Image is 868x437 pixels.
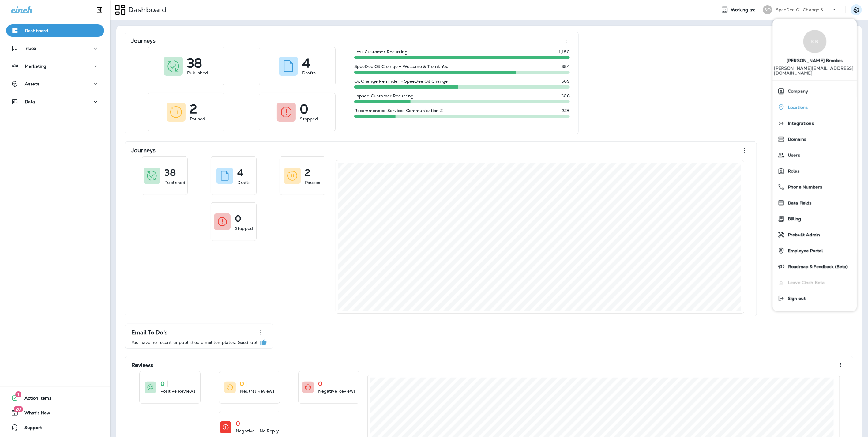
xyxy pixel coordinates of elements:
[785,232,820,238] span: Prebuilt Admin
[131,330,167,336] p: Email To Do's
[15,391,21,397] span: 1
[785,89,808,94] span: Company
[25,99,35,104] p: Data
[164,179,185,186] p: Published
[354,93,414,98] p: Lapsed Customer Recurring
[787,53,843,66] span: [PERSON_NAME] Brookes
[731,7,757,13] span: Working as:
[773,258,857,274] button: Roadmap & Feedback (Beta)
[318,388,356,394] p: Negative Reviews
[354,108,443,113] p: Recommended Services Communication 2
[305,179,321,186] p: Paused
[775,244,855,257] a: Employee Portal
[302,70,316,76] p: Drafts
[775,117,855,129] a: Integrations
[6,60,104,72] button: Marketing
[25,81,39,86] p: Assets
[773,163,857,179] button: Roles
[775,133,855,145] a: Domains
[773,131,857,147] button: Domains
[775,101,855,113] a: Locations
[235,225,253,232] p: Stopped
[774,66,855,80] p: [PERSON_NAME][EMAIL_ADDRESS][DOMAIN_NAME]
[187,60,202,66] p: 38
[190,116,205,122] p: Paused
[6,407,104,419] button: 20What's New
[18,425,42,432] span: Support
[126,5,167,14] p: Dashboard
[803,30,826,53] div: K B
[6,421,104,434] button: Support
[6,392,104,404] button: 1Action Items
[785,248,823,254] span: Employee Portal
[773,83,857,99] button: Company
[131,38,156,44] p: Journeys
[236,428,279,434] p: Negative - No Reply
[763,5,772,14] div: SO
[160,381,165,387] p: 0
[775,228,855,241] a: Prebuilt Admin
[562,64,570,69] p: 884
[775,149,855,161] a: Users
[131,340,257,345] p: You have no recent unpublished email templates. Good job!
[776,7,831,12] p: SpeeDee Oil Change & Auto Service
[240,388,275,394] p: Neutral Reviews
[187,70,208,76] p: Published
[25,28,48,33] p: Dashboard
[236,420,240,427] p: 0
[785,264,848,269] span: Roadmap & Feedback (Beta)
[6,42,104,55] button: Inbox
[6,78,104,90] button: Assets
[562,93,570,98] p: 308
[237,170,243,176] p: 4
[18,396,51,403] span: Action Items
[775,197,855,209] a: Data Fields
[785,185,822,190] span: Phone Numbers
[160,388,195,394] p: Positive Reviews
[785,217,801,222] span: Billing
[302,60,310,66] p: 4
[773,179,857,195] button: Phone Numbers
[25,64,46,69] p: Marketing
[785,153,800,158] span: Users
[785,296,806,301] span: Sign out
[562,79,570,84] p: 569
[773,227,857,243] button: Prebuilt Admin
[851,4,862,15] button: Settings
[300,106,309,112] p: 0
[131,362,153,368] p: Reviews
[318,381,322,387] p: 0
[773,290,857,306] button: Sign out
[785,105,808,110] span: Locations
[775,181,855,193] a: Phone Numbers
[773,195,857,211] button: Data Fields
[773,99,857,115] button: Locations
[785,201,812,206] span: Data Fields
[775,260,855,273] a: Roadmap & Feedback (Beta)
[354,49,408,54] p: Lost Customer Recurring
[773,115,857,131] button: Integrations
[562,108,570,113] p: 226
[6,24,104,37] button: Dashboard
[305,170,310,176] p: 2
[164,170,176,176] p: 38
[131,147,156,153] p: Journeys
[773,24,857,81] a: K B[PERSON_NAME] Brookes [PERSON_NAME][EMAIL_ADDRESS][DOMAIN_NAME]
[775,165,855,177] a: Roles
[190,106,197,112] p: 2
[354,79,448,84] p: Oil Change Reminder - SpeeDee Oil Change
[773,243,857,258] button: Employee Portal
[18,410,50,418] span: What's New
[14,406,23,412] span: 20
[24,46,36,51] p: Inbox
[354,64,449,69] p: SpeeDee Oil Change - Welcome & Thank You
[775,85,855,97] a: Company
[773,147,857,163] button: Users
[240,381,244,387] p: 0
[785,169,800,174] span: Roles
[785,137,806,142] span: Domains
[300,116,318,122] p: Stopped
[237,179,251,186] p: Drafts
[773,211,857,227] button: Billing
[6,96,104,108] button: Data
